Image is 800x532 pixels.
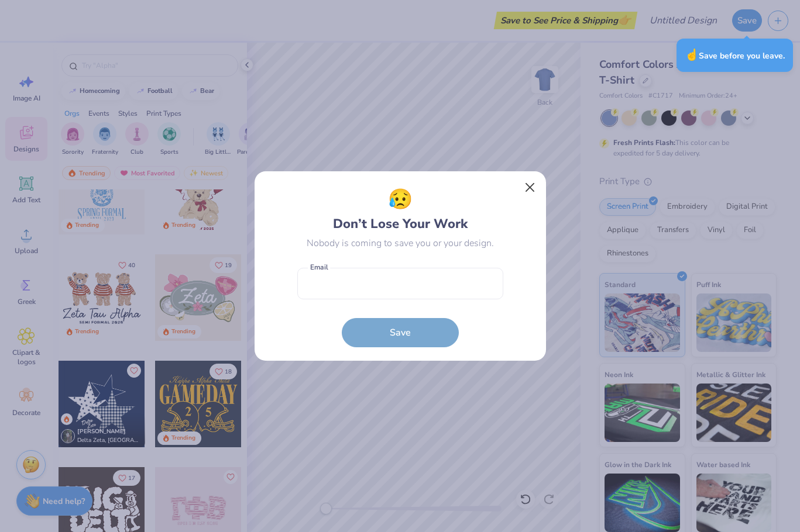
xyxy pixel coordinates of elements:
[519,177,541,199] button: Close
[388,185,413,215] span: 😥
[333,185,468,234] div: Don’t Lose Your Work
[677,39,793,72] div: Save before you leave.
[307,236,494,250] div: Nobody is coming to save you or your design.
[685,47,699,63] span: ☝️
